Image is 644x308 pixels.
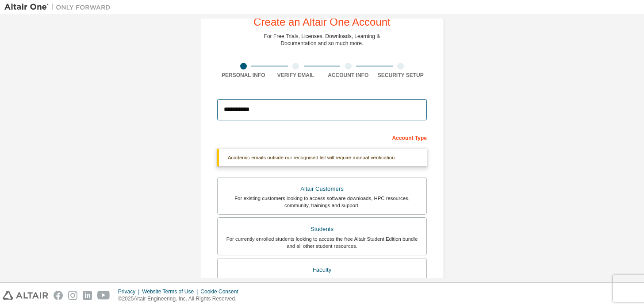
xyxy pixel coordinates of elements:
[97,291,110,300] img: youtube.svg
[264,33,380,47] div: For Free Trials, Licenses, Downloads, Learning & Documentation and so much more.
[4,3,115,12] img: Altair One
[68,291,77,300] img: instagram.svg
[223,235,421,250] div: For currently enrolled students looking to access the free Altair Student Edition bundle and all ...
[223,264,421,276] div: Faculty
[253,17,391,27] div: Create an Altair One Account
[223,183,421,195] div: Altair Customers
[142,288,200,295] div: Website Terms of Use
[217,130,427,144] div: Account Type
[223,223,421,235] div: Students
[217,72,270,79] div: Personal Info
[3,291,48,300] img: altair_logo.svg
[223,195,421,209] div: For existing customers looking to access software downloads, HPC resources, community, trainings ...
[322,72,375,79] div: Account Info
[223,276,421,290] div: For faculty & administrators of academic institutions administering students and accessing softwa...
[375,72,427,79] div: Security Setup
[270,72,322,79] div: Verify Email
[54,291,63,300] img: facebook.svg
[200,288,243,295] div: Cookie Consent
[118,295,244,303] p: © 2025 Altair Engineering, Inc. All Rights Reserved.
[83,291,92,300] img: linkedin.svg
[118,288,142,295] div: Privacy
[217,149,427,166] div: Academic emails outside our recognised list will require manual verification.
